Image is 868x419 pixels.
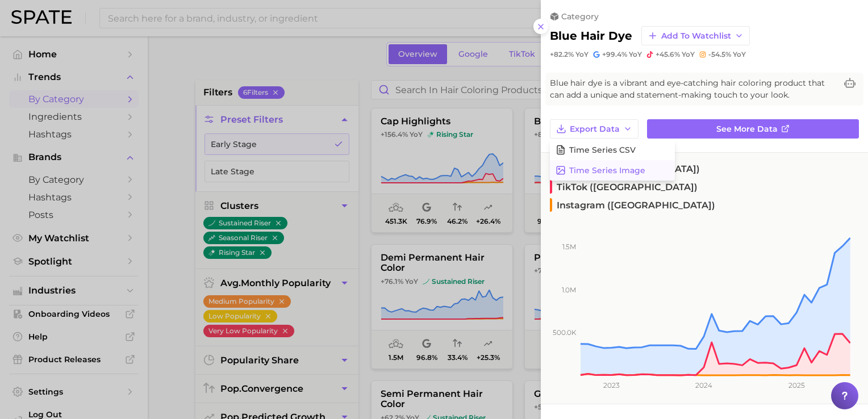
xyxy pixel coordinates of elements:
span: YoY [682,50,695,59]
button: Export Data [550,119,639,139]
span: Time Series CSV [569,145,636,155]
h2: blue hair dye [550,29,632,43]
tspan: 2025 [788,381,805,389]
div: Export Data [550,140,675,181]
span: Export Data [570,124,620,134]
span: Time Series Image [569,166,645,175]
span: +45.6% [656,50,680,58]
span: See more data [716,124,778,134]
span: YoY [575,50,589,59]
span: TikTok ([GEOGRAPHIC_DATA]) [550,180,698,194]
span: +82.2% [550,50,574,58]
span: Blue hair dye is a vibrant and eye-catching hair coloring product that can add a unique and state... [550,77,836,101]
span: Add to Watchlist [661,31,731,41]
span: YoY [629,50,642,59]
span: +99.4% [602,50,627,58]
span: -54.5% [708,50,731,58]
button: Add to Watchlist [641,26,750,45]
span: category [561,11,599,22]
span: YoY [733,50,746,59]
tspan: 2024 [695,381,712,389]
a: See more data [647,119,859,139]
span: Instagram ([GEOGRAPHIC_DATA]) [550,198,715,212]
tspan: 2023 [603,381,620,389]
